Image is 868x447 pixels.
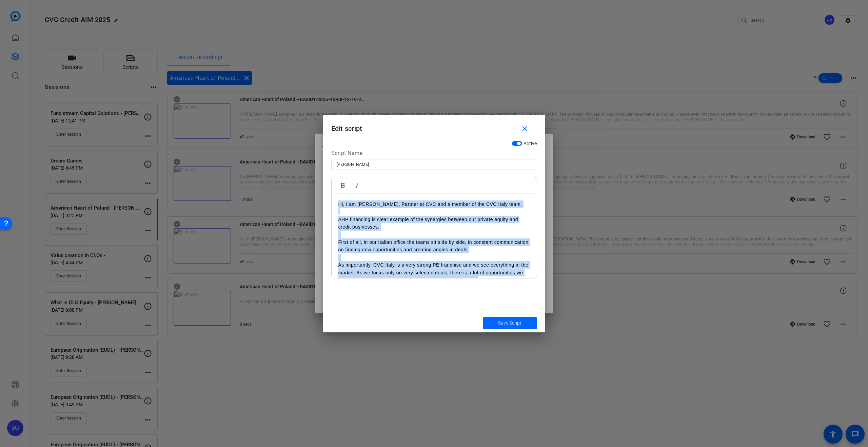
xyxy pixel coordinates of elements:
[338,262,529,283] span: As importantly, CVC Italy is a very strong PE franchise and we see everything in the market. As w...
[483,317,537,329] button: Save Script
[338,201,522,207] span: Hi, I am [PERSON_NAME], Partner at CVC and a member of the CVC Italy team.
[337,160,532,169] input: Enter Script Name
[323,115,545,137] h1: Edit script
[331,149,537,159] div: Script Name
[336,178,349,192] button: Bold (⌘B)
[351,178,363,192] button: Italic (⌘I)
[338,217,518,230] span: AHP financing is clear example of the synergies between our private equity and credit businesses.
[520,125,529,133] mat-icon: close
[524,141,537,146] span: Active
[498,319,521,327] span: Save Script
[338,239,529,252] span: First of all, in our Italian office the teams sit side by side, in constant communication on find...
